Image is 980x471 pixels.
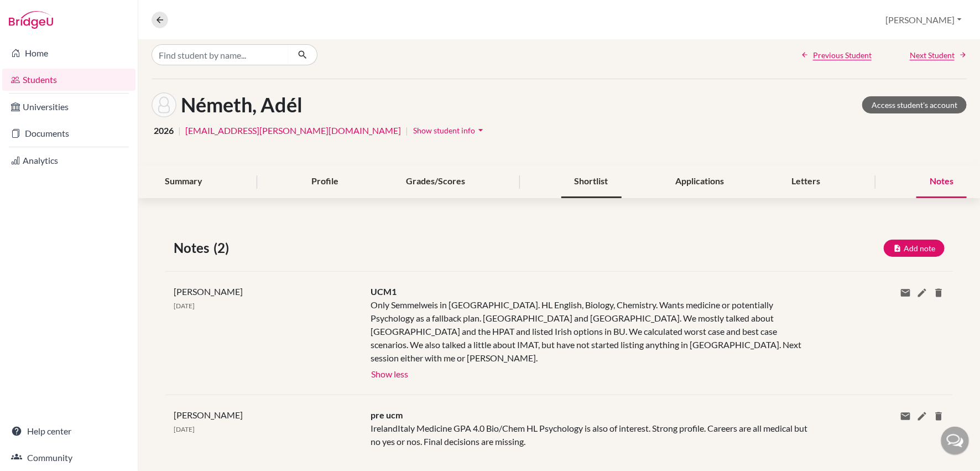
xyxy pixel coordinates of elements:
a: Home [2,42,135,64]
div: Letters [779,165,834,198]
button: Show student infoarrow_drop_down [413,122,487,139]
img: Adél Németh's avatar [152,92,176,117]
button: Show less [371,365,409,381]
button: [PERSON_NAME] [881,9,967,30]
span: UCM1 [371,286,397,297]
a: Analytics [2,149,135,172]
a: Next Student [910,49,967,61]
span: Notes [174,238,213,258]
span: | [405,124,408,137]
div: Profile [298,165,352,198]
h1: Németh, Adél [181,93,303,117]
a: [EMAIL_ADDRESS][PERSON_NAME][DOMAIN_NAME] [185,124,401,137]
div: Applications [663,165,738,198]
div: Only Semmelweis in [GEOGRAPHIC_DATA]. HL English, Biology, Chemistry. Wants medicine or potential... [371,298,814,365]
div: IrelandItaly Medicine GPA 4.0 Bio/Chem HL Psychology is also of interest. Strong profile. Careers... [362,408,822,448]
span: pre ucm [371,410,403,420]
div: Notes [916,165,967,198]
a: Previous Student [801,49,872,61]
button: Add note [884,240,945,257]
input: Find student by name... [152,44,289,65]
span: Next Student [910,49,955,61]
div: Grades/Scores [393,165,478,198]
span: [DATE] [174,302,195,310]
span: [PERSON_NAME] [174,410,243,420]
a: Community [2,447,135,469]
a: Access student's account [862,96,967,113]
span: [PERSON_NAME] [174,286,243,297]
div: Shortlist [561,165,622,198]
a: Students [2,69,135,91]
span: | [178,124,181,137]
span: 2026 [154,124,174,137]
div: Summary [152,165,216,198]
span: Show student info [413,126,475,135]
a: Help center [2,420,135,442]
a: Universities [2,96,135,118]
span: Previous Student [813,49,872,61]
span: (2) [213,238,233,258]
span: [DATE] [174,425,195,433]
a: Documents [2,122,135,144]
img: Bridge-U [9,11,53,29]
span: Help [25,8,48,18]
i: arrow_drop_down [475,125,486,136]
